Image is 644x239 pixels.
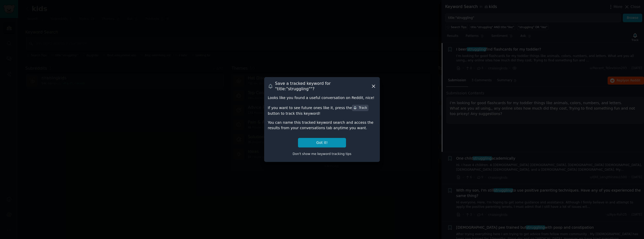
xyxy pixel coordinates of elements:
button: Got it! [298,138,346,147]
span: Don't show me keyword tracking tips [293,152,351,156]
div: Track [353,106,367,110]
div: Looks like you found a useful conversation on Reddit, nice! [268,95,376,101]
div: If you want to see future ones like it, press the button to track this keyword! [268,104,376,116]
div: You can name this tracked keyword search and access the results from your conversations tab anyti... [268,120,376,131]
h3: Save a tracked keyword for " title:"struggling" "? [275,81,371,92]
